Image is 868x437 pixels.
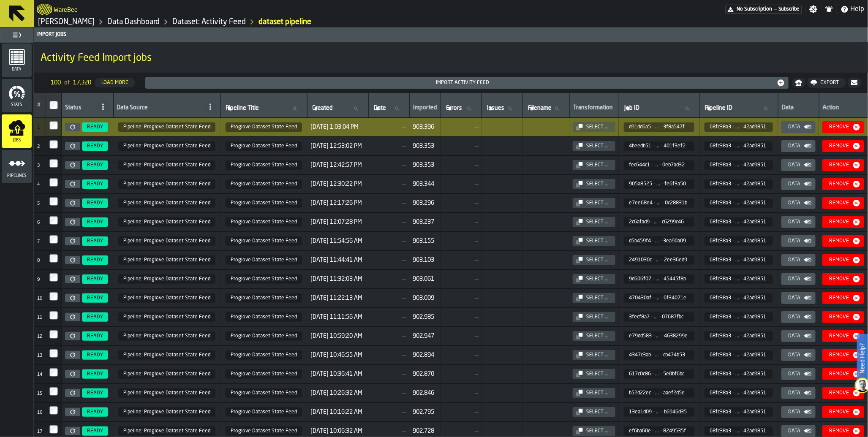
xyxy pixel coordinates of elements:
[583,295,612,301] div: Select ...
[624,236,694,246] span: d5b459f4-79d0-4d69-807a-0fc53ea90a09
[826,428,852,434] div: Remove
[583,143,612,149] div: Select ...
[80,426,110,436] a: READY
[87,219,103,225] span: READY
[87,390,103,396] span: READY
[785,333,804,339] div: Data
[226,407,302,417] span: Proglove Dataset State Feed
[785,390,804,396] div: Data
[573,141,615,151] button: button-Select ...
[705,236,773,246] span: 68fc38a3-139c-409c-b458-42d642ad9851
[583,428,612,434] div: Select ...
[226,274,302,284] span: Proglove Dataset State Feed
[80,388,110,398] a: READY
[49,368,58,377] label: InputCheckbox-label-react-aria2832259023-:rcm:
[87,409,103,415] span: READY
[785,371,804,377] div: Data
[785,143,804,149] div: Data
[826,295,852,301] div: Remove
[87,371,103,377] span: READY
[226,426,302,436] span: Proglove Dataset State Feed
[705,312,773,322] span: 68fc38a3-139c-409c-b458-42d642ad9851
[80,217,110,227] a: READY
[826,200,852,206] div: Remove
[49,387,58,396] input: InputCheckbox-label-react-aria2832259023-:rcn:
[118,312,215,322] span: 68fc38a3-139c-409c-b458-42d642ad9851
[80,236,110,246] a: READY
[38,17,95,27] a: link-to-/wh/i/1653e8cc-126b-480f-9c47-e01e76aa4a88
[858,335,867,382] label: Need Help?
[705,350,773,360] span: 68fc38a3-139c-409c-b458-42d642ad9851
[226,198,302,208] span: Proglove Dataset State Feed
[51,79,61,86] span: 100
[826,352,852,358] div: Remove
[487,105,504,111] span: label
[80,369,110,379] a: READY
[848,78,861,88] button: button-
[822,5,837,14] label: button-toggle-Notifications
[49,197,58,206] label: InputCheckbox-label-react-aria2832259023-:rcd:
[87,181,103,187] span: READY
[49,216,58,225] label: InputCheckbox-label-react-aria2832259023-:rce:
[781,292,816,304] button: button-Data
[583,219,612,225] div: Select ...
[87,428,103,434] span: READY
[87,200,103,206] span: READY
[80,407,110,417] a: READY
[624,312,694,322] span: 3fecf8a7-b6f7-44aa-aa61-03da07687fbc
[705,388,773,398] span: 68fc38a3-139c-409c-b458-42d642ad9851
[49,425,58,434] input: InputCheckbox-label-react-aria2832259023-:rcp:
[822,349,864,361] button: button-Remove
[49,273,58,282] label: InputCheckbox-label-react-aria2832259023-:rch:
[87,314,103,320] span: READY
[226,122,302,132] span: Proglove Dataset State Feed
[573,160,615,170] button: button-Select ...
[785,257,804,263] div: Data
[826,276,852,282] div: Remove
[822,292,864,304] button: button-Remove
[624,331,694,341] span: e79dd583-4a30-4340-bcab-8d4e4638299e
[624,274,694,284] span: 9d606f07-b9b4-45fd-b1b6-fff345445f8b
[49,330,58,339] label: InputCheckbox-label-react-aria2832259023-:rck:
[49,311,58,320] input: InputCheckbox-label-react-aria2832259023-:rcj:
[583,162,612,168] div: Select ...
[49,140,58,149] label: InputCheckbox-label-react-aria2832259023-:rca:
[87,352,103,358] span: READY
[822,406,864,418] button: button-Remove
[118,331,215,341] span: 68fc38a3-139c-409c-b458-42d642ad9851
[526,103,566,114] input: label
[583,371,612,377] div: Select ...
[118,426,215,436] span: 68fc38a3-139c-409c-b458-42d642ad9851
[226,217,302,227] span: Proglove Dataset State Feed
[172,17,246,27] a: link-to-/wh/i/1653e8cc-126b-480f-9c47-e01e76aa4a88/data/activity
[781,235,816,247] button: button-Data
[725,5,802,14] a: link-to-/wh/i/1653e8cc-126b-480f-9c47-e01e76aa4a88/pricing/
[2,43,32,77] li: menu Data
[226,331,302,341] span: Proglove Dataset State Feed
[573,255,615,265] button: button-Select ...
[705,331,773,341] span: 68fc38a3-139c-409c-b458-42d642ad9851
[826,371,852,377] div: Remove
[64,79,70,86] span: of
[573,179,615,189] button: button-Select ...
[35,32,866,38] div: Import Jobs
[583,124,612,130] div: Select ...
[705,217,773,227] span: 68fc38a3-139c-409c-b458-42d642ad9851
[98,80,132,86] div: Load More
[226,293,302,303] span: Proglove Dataset State Feed
[80,122,110,132] a: READY
[446,105,462,111] span: label
[87,124,103,130] span: READY
[705,105,732,111] span: label
[624,369,694,379] span: 617c0c86-9a9f-4339-941b-b8385e0bf6bc
[785,352,804,358] div: Data
[37,102,41,108] span: #
[2,79,32,113] li: menu Stats
[118,198,215,208] span: 68fc38a3-139c-409c-b458-42d642ad9851
[573,274,615,284] button: button-Select ...
[822,140,864,152] button: button-Remove
[705,293,773,303] span: 68fc38a3-139c-409c-b458-42d642ad9851
[806,5,821,14] label: button-toggle-Settings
